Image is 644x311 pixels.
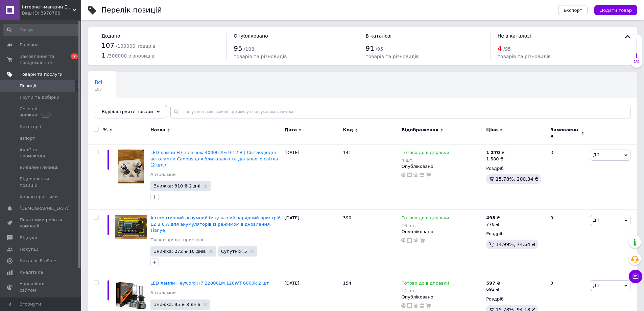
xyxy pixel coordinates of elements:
[71,53,78,59] span: 7
[103,127,108,133] span: %
[20,258,56,264] span: Каталог ProSale
[95,80,102,86] span: Всі
[401,127,438,133] span: Відображення
[498,33,531,39] span: Не в каталозі
[115,215,147,239] img: Автоматическое умное импульсное зарядное устройство 12В 6А для аккумуляторов с режимом восстановл...
[150,290,176,296] a: Автолампи
[486,215,500,221] div: ₴
[366,33,392,39] span: В каталозі
[486,280,500,286] div: ₴
[20,106,63,118] span: Сезонні знижки
[401,150,449,157] span: Готово до відправки
[20,205,70,212] span: [DEMOGRAPHIC_DATA]
[343,215,352,220] span: 390
[343,127,353,133] span: Код
[170,105,630,118] input: Пошук по назві позиції, артикулу і пошуковим запитам
[401,215,449,222] span: Готово до відправки
[20,217,63,229] span: Показники роботи компанії
[503,46,511,52] span: / 95
[20,281,63,293] span: Управління сайтом
[154,249,206,253] span: Знижка: 272 ₴ 10 днів
[22,10,81,16] div: Ваш ID: 3978766
[498,54,551,59] span: товарів та різновидів
[20,83,36,89] span: Позиції
[486,215,495,220] b: 498
[154,302,200,307] span: Знижка: 95 ₴ 8 днів
[343,281,352,286] span: 154
[101,7,162,14] div: Перелік позицій
[594,5,637,15] button: Додати товар
[546,145,588,210] div: 3
[20,147,63,159] span: Акції та промокоди
[20,176,63,188] span: Відновлення позицій
[593,218,599,223] span: Дії
[401,281,449,288] span: Готово до відправки
[116,43,155,49] span: / 100000 товарів
[486,281,495,286] b: 597
[401,158,449,163] div: 4 шт.
[366,54,419,59] span: товарів та різновидів
[546,210,588,275] div: 0
[600,8,632,13] span: Додати товар
[486,150,505,156] div: ₴
[150,150,278,167] a: LED-лампи H7 з лінзою 40000 Лм 9-12 В | Світлодіодні автолампи Canbus для ближнього та дальнього ...
[498,44,502,52] span: 4
[150,172,176,178] a: Автолампи
[486,165,545,172] div: Роздріб
[20,246,38,252] span: Покупці
[401,288,449,293] div: 14 шт.
[101,33,120,39] span: Додано
[486,221,500,227] div: 770 ₴
[107,53,154,59] span: / 300000 різновидів
[401,163,483,170] div: Опубліковано
[115,280,147,309] img: LED лампы Heyword H7 22000LM 120WT 6000k 2 шт
[343,150,352,155] span: 141
[285,127,297,133] span: Дата
[234,44,242,52] span: 95
[550,127,579,139] span: Замовлення
[486,231,545,237] div: Роздріб
[95,87,102,92] span: 107
[221,249,247,253] span: Супутніх: 5
[102,109,153,114] span: Відфільтруйте товари
[20,164,58,171] span: Видалені позиції
[150,127,165,133] span: Назва
[486,127,498,133] span: Ціна
[283,210,341,275] div: [DATE]
[376,46,383,52] span: / 95
[486,156,505,162] div: 1 580 ₴
[150,281,269,286] a: LED лампи Heyword H7 22000LM 120WT 6000k 2 шт
[101,51,106,59] span: 1
[496,176,539,182] span: 15.78%, 200.34 ₴
[154,184,200,188] span: Знижка: 310 ₴ 2 дні
[20,235,37,241] span: Відгуки
[486,150,500,155] b: 1 270
[101,41,114,49] span: 107
[22,4,73,10] span: Інтернет-магазин Evgitech
[234,54,287,59] span: товарів та різновидів
[486,286,500,292] div: 692 ₴
[150,215,281,232] a: Автоматичний розумний імпульсний зарядний пристрій 12 В 6 А для акумуляторів із режимом відновлен...
[593,283,599,288] span: Дії
[631,60,642,64] div: 1%
[244,46,254,52] span: / 108
[283,145,341,210] div: [DATE]
[593,152,599,157] span: Дії
[20,53,63,66] span: Замовлення та повідомлення
[496,242,535,247] span: 14.99%, 74.64 ₴
[20,269,43,275] span: Аналітика
[20,42,39,48] span: Головна
[629,270,642,283] button: Чат з покупцем
[564,8,582,13] span: Експорт
[3,24,80,36] input: Пошук
[20,94,59,101] span: Групи та добірки
[20,135,35,141] span: Імпорт
[486,296,545,302] div: Роздріб
[234,33,268,39] span: Опубліковано
[401,229,483,235] div: Опубліковано
[150,237,203,243] a: Пускозарядні пристрої
[366,44,374,52] span: 91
